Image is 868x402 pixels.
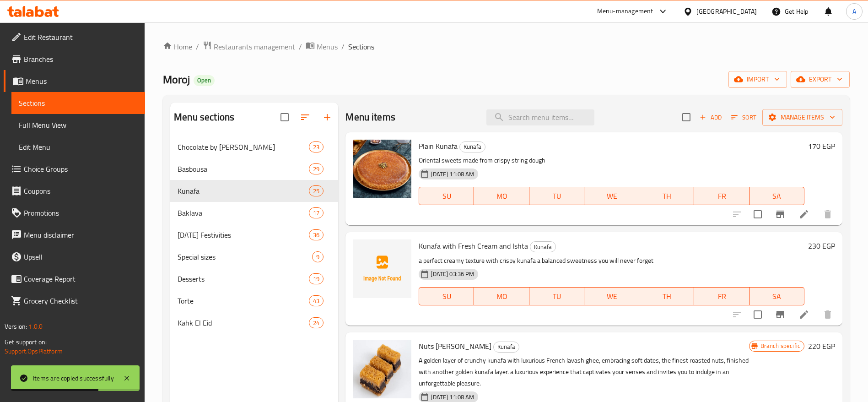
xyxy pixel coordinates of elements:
[4,158,145,180] a: Choice Groups
[24,32,138,43] span: Edit Restaurant
[597,6,653,17] div: Menu-management
[309,295,323,306] div: items
[203,41,295,53] a: Restaurants management
[427,393,478,402] span: [DATE] 11:08 AM
[427,270,478,278] span: [DATE] 03:36 PM
[163,41,192,52] a: Home
[24,273,138,284] span: Coverage Report
[748,205,767,224] span: Select to update
[353,140,411,198] img: Plain Kunafa
[309,185,323,196] div: items
[729,110,759,125] button: Sort
[309,231,323,239] span: 36
[170,290,338,312] div: Torte43
[24,229,138,240] span: Menu disclaimer
[275,108,294,127] span: Select all sections
[178,185,309,196] span: Kunafa
[28,321,43,332] span: 1.0.0
[11,136,145,158] a: Edit Menu
[798,74,842,85] span: export
[639,287,694,305] button: TH
[694,287,749,305] button: FR
[808,340,835,353] h6: 220 EGP
[419,339,491,353] span: Nuts [PERSON_NAME]
[178,163,309,174] div: Basbousa
[170,132,338,337] nav: Menu sections
[725,110,762,125] span: Sort items
[419,187,474,205] button: SU
[170,268,338,290] div: Desserts19
[178,295,309,306] span: Torte
[178,251,312,262] span: Special sizes
[163,69,190,90] span: Moroj
[353,340,411,398] img: Nuts Ajwa Kunafa
[478,190,525,203] span: MO
[24,163,138,174] span: Choice Groups
[419,155,804,166] p: Oriental sweets made from crispy string dough
[427,170,478,179] span: [DATE] 11:08 AM
[419,239,528,253] span: Kunafa with Fresh Cream and Ishta
[24,295,138,306] span: Grocery Checklist
[749,187,804,205] button: SA
[170,180,338,202] div: Kunafa25
[696,110,725,125] span: Add item
[214,41,295,52] span: Restaurants management
[170,246,338,268] div: Special sizes9
[4,246,145,268] a: Upsell
[178,229,309,240] span: [DATE] Festivities
[423,190,470,203] span: SU
[312,251,323,262] div: items
[694,187,749,205] button: FR
[309,141,323,152] div: items
[33,373,114,383] div: Items are copied successfully
[419,255,804,266] p: a perfect creamy texture with crispy kunafa a balanced sweetness you will never forget
[698,290,745,303] span: FR
[19,98,138,109] span: Sections
[309,317,323,328] div: items
[306,41,338,53] a: Menus
[24,207,138,218] span: Promotions
[196,41,199,52] li: /
[163,41,850,53] nav: breadcrumb
[309,209,323,217] span: 17
[4,70,145,92] a: Menus
[474,287,529,305] button: MO
[808,239,835,252] h6: 230 EGP
[486,109,594,125] input: search
[698,112,723,123] span: Add
[178,141,309,152] span: Chocolate by [PERSON_NAME]
[460,141,485,152] span: Kunafa
[696,110,725,125] button: Add
[588,290,636,303] span: WE
[299,41,302,52] li: /
[178,317,309,328] div: Kahk El Eid
[762,109,842,126] button: Manage items
[170,224,338,246] div: [DATE] Festivities36
[309,319,323,327] span: 24
[317,41,338,52] span: Menus
[19,141,138,152] span: Edit Menu
[309,187,323,196] span: 25
[798,209,809,220] a: Edit menu item
[474,187,529,205] button: MO
[309,163,323,174] div: items
[178,273,309,284] div: Desserts
[494,342,519,352] span: Kunafa
[178,207,309,218] span: Baklava
[309,165,323,174] span: 29
[533,190,581,203] span: TU
[530,241,556,252] div: Kunafa
[584,187,639,205] button: WE
[170,136,338,158] div: Chocolate by [PERSON_NAME]23
[194,75,215,86] div: Open
[353,239,411,298] img: Kunafa with Fresh Cream and Ishta
[588,190,636,203] span: WE
[817,203,839,225] button: delete
[643,190,690,203] span: TH
[24,54,138,65] span: Branches
[178,141,309,152] div: Chocolate by Kilo
[696,6,757,16] div: [GEOGRAPHIC_DATA]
